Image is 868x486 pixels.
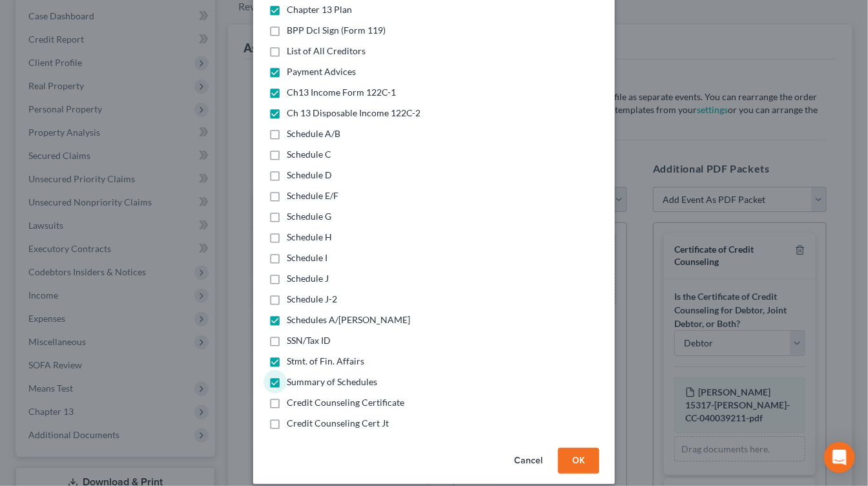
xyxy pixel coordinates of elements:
[287,128,340,139] span: Schedule A/B
[287,314,410,325] span: Schedules A/[PERSON_NAME]
[287,169,332,180] span: Schedule D
[287,4,352,15] span: Chapter 13 Plan
[287,397,404,408] span: Credit Counseling Certificate
[287,355,364,366] span: Stmt. of Fin. Affairs
[824,442,855,473] div: Open Intercom Messenger
[504,448,553,474] button: Cancel
[287,45,366,56] span: List of All Creditors
[287,66,356,77] span: Payment Advices
[287,273,329,284] span: Schedule J
[287,376,377,387] span: Summary of Schedules
[287,87,396,98] span: Ch13 Income Form 122C-1
[287,211,331,222] span: Schedule G
[287,107,420,118] span: Ch 13 Disposable Income 122C-2
[287,149,331,160] span: Schedule C
[287,190,338,201] span: Schedule E/F
[558,448,599,474] button: OK
[287,335,331,346] span: SSN/Tax ID
[287,231,332,242] span: Schedule H
[287,25,386,36] span: BPP Dcl Sign (Form 119)
[287,252,327,263] span: Schedule I
[287,417,389,428] span: Credit Counseling Cert Jt
[287,293,337,304] span: Schedule J-2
